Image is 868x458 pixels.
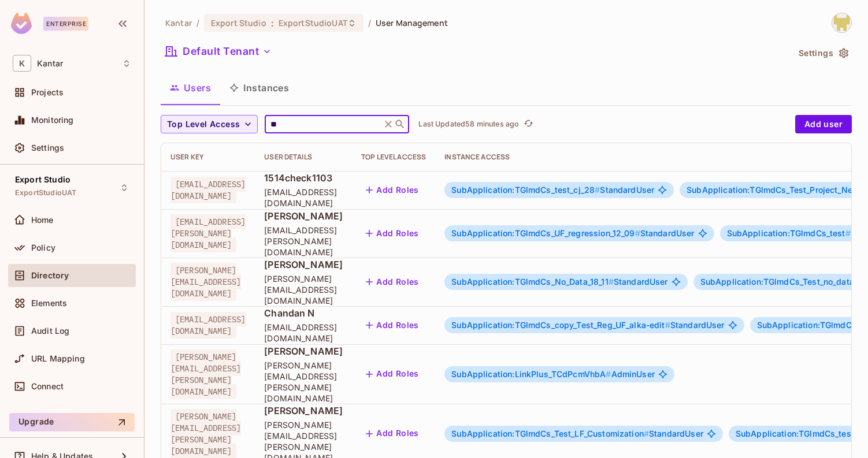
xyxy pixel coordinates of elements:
button: Add Roles [361,224,424,243]
span: # [606,369,611,379]
span: [EMAIL_ADDRESS][DOMAIN_NAME] [264,322,343,344]
span: Chandan N [264,307,343,319]
span: Projects [31,88,64,97]
span: [EMAIL_ADDRESS][PERSON_NAME][DOMAIN_NAME] [170,214,246,252]
span: Top Level Access [167,117,240,132]
span: [EMAIL_ADDRESS][DOMAIN_NAME] [264,187,343,208]
span: # [845,228,851,238]
span: StandardUser [451,321,724,330]
span: [PERSON_NAME][EMAIL_ADDRESS][DOMAIN_NAME] [170,263,241,301]
button: Add user [795,115,852,133]
span: 1514check1103 [264,172,343,184]
span: [PERSON_NAME][EMAIL_ADDRESS][PERSON_NAME][DOMAIN_NAME] [170,349,241,399]
button: Add Roles [361,181,424,199]
div: User Key [170,152,246,162]
button: Add Roles [361,365,424,383]
span: SubApplication:TGlmdCs_test [727,228,851,238]
span: [PERSON_NAME][EMAIL_ADDRESS][PERSON_NAME][DOMAIN_NAME] [264,360,343,404]
span: [PERSON_NAME][EMAIL_ADDRESS][DOMAIN_NAME] [264,273,343,306]
span: # [665,320,670,330]
span: Click to refresh data [519,117,535,131]
span: # [609,277,614,286]
span: SubApplication:TGlmdCs_test_cj_28 [451,185,600,195]
span: SubApplication:TGlmdCs_No_Data_18_11 [451,277,614,286]
span: Home [31,215,54,225]
span: StandardUser [451,277,667,286]
li: / [196,17,199,28]
span: StandardUser [451,429,703,438]
div: Enterprise [43,17,88,31]
button: Default Tenant [161,42,276,61]
div: Top Level Access [361,152,426,162]
img: SReyMgAAAABJRU5ErkJggg== [11,13,32,34]
span: SubApplication:TGlmdCs_UF_regression_12_09 [451,228,640,238]
button: Instances [220,73,298,102]
span: Settings [31,143,64,152]
span: [PERSON_NAME] [264,210,343,222]
button: Users [161,73,220,102]
li: / [368,17,371,28]
span: URL Mapping [31,354,85,363]
span: [PERSON_NAME] [264,258,343,271]
p: Last Updated 58 minutes ago [418,120,519,129]
button: Settings [794,44,852,62]
span: [EMAIL_ADDRESS][DOMAIN_NAME] [170,312,246,338]
span: Policy [31,243,55,252]
span: Monitoring [31,116,74,125]
span: Connect [31,382,64,391]
span: StandardUser [451,185,654,195]
span: Export Studio [15,175,71,184]
img: Girishankar.VP@kantar.com [832,13,851,32]
span: [EMAIL_ADDRESS][PERSON_NAME][DOMAIN_NAME] [264,225,343,258]
span: # [595,185,600,195]
span: Workspace: Kantar [37,59,63,68]
span: StandardUser [451,229,694,238]
div: User Details [264,152,343,162]
span: Directory [31,271,69,280]
button: Top Level Access [161,115,258,133]
span: [PERSON_NAME] [264,345,343,358]
span: K [13,55,31,72]
span: Elements [31,299,67,308]
span: Audit Log [31,326,69,336]
span: Export Studio [211,17,266,28]
button: Add Roles [361,316,424,334]
span: User Management [376,17,448,28]
span: AdminUser [451,370,655,379]
span: [EMAIL_ADDRESS][DOMAIN_NAME] [170,177,246,203]
button: refresh [521,117,535,131]
span: [PERSON_NAME] [264,404,343,417]
span: # [635,228,640,238]
span: SubApplication:TGlmdCs_copy_Test_Reg_UF_alka-edit [451,320,670,330]
span: the active workspace [165,17,192,28]
span: SubApplication:TGlmdCs_Test_no_data [700,277,859,286]
button: Add Roles [361,425,424,443]
span: SubApplication:TGlmdCs_Test_LF_Customization [451,429,649,438]
span: refresh [524,118,533,130]
span: ExportStudioUAT [15,188,76,198]
button: Add Roles [361,273,424,291]
span: ExportStudioUAT [279,17,347,28]
button: Upgrade [9,413,135,431]
span: # [644,429,649,438]
span: SubApplication:LinkPlus_TCdPcmVhbA [451,369,611,379]
span: : [270,18,275,28]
